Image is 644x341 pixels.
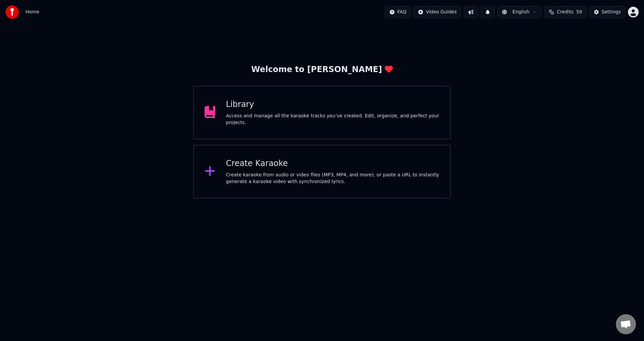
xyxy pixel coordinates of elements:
span: Credits [557,9,573,15]
button: Video Guides [414,6,461,18]
button: Credits50 [544,6,586,18]
div: Open chat [616,314,636,334]
button: FAQ [385,6,411,18]
div: Access and manage all the karaoke tracks you’ve created. Edit, organize, and perfect your projects. [226,113,440,126]
button: Settings [589,6,625,18]
div: Create Karaoke [226,158,440,169]
span: Home [25,9,39,15]
div: Settings [602,9,621,15]
div: Welcome to [PERSON_NAME] [251,64,393,75]
span: 50 [576,9,582,15]
div: Create karaoke from audio or video files (MP3, MP4, and more), or paste a URL to instantly genera... [226,172,440,185]
img: youka [5,5,19,19]
div: Library [226,99,440,110]
nav: breadcrumb [25,9,39,15]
